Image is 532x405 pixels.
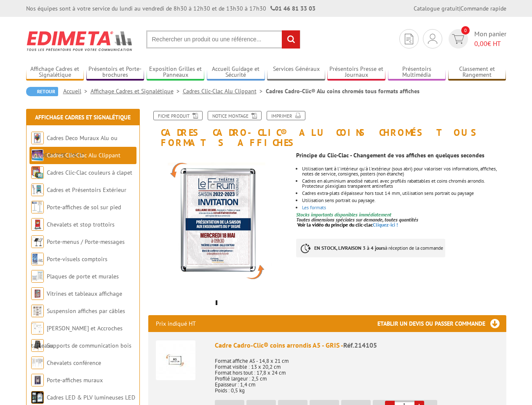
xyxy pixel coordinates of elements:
[327,65,385,79] a: Présentoirs Presse et Journaux
[63,87,91,95] a: Accueil
[215,352,499,394] p: Format affiche A5 - 14,8 x 21 cm Format visible : 13 x 20,2 cm Format hors tout : 17,8 x 24 cm Pr...
[47,376,103,384] a: Porte-affiches muraux
[47,151,120,159] a: Cadres Clic-Clac Alu Clippant
[302,166,506,176] li: Utilisation tant à l'intérieur qu'à l'extérieur (sous abri) pour valoriser vos informations, affi...
[26,87,58,96] a: Retour
[414,5,459,12] a: Catalogue gratuit
[302,178,506,189] li: Cadres en aluminium anodisé naturel avec profilés rabattables et coins chromés arrondis. Protecte...
[183,87,266,95] a: Cadres Clic-Clac Alu Clippant
[31,270,44,283] img: Plaques de porte et murales
[26,4,315,13] div: Nos équipes sont à votre service du lundi au vendredi de 8h30 à 12h30 et de 13h30 à 17h30
[31,253,44,265] img: Porte-visuels comptoirs
[302,204,326,211] a: Les formats
[343,341,377,349] span: Réf.214105
[31,134,118,159] a: Cadres Deco Muraux Alu ou [GEOGRAPHIC_DATA]
[31,201,44,213] img: Porte-affiches de sol sur pied
[461,26,470,35] span: 0
[146,30,300,49] input: Rechercher un produit ou une référence...
[147,65,205,79] a: Exposition Grilles et Panneaux
[47,186,126,194] a: Cadres et Présentoirs Extérieur
[460,5,506,12] a: Commande rapide
[296,216,418,223] em: Toutes dimensions spéciales sur demande, toutes quantités
[414,4,506,13] div: |
[474,29,506,49] span: Mon panier
[31,322,44,335] img: Cimaises et Accroches tableaux
[296,211,391,218] font: Stocks importants disponibles immédiatement
[297,221,398,228] a: Voir la vidéo du principe du clic-clacCliquez-ici !
[31,166,44,179] img: Cadres Clic-Clac couleurs à clapet
[31,184,44,196] img: Cadres et Présentoirs Extérieur
[142,111,513,148] h1: Cadres Cadro-Clic® Alu coins chromés tous formats affiches
[91,87,183,95] a: Affichage Cadres et Signalétique
[31,287,44,300] img: Vitrines et tableaux affichage
[297,221,373,228] span: Voir la vidéo du principe du clic-clac
[31,132,44,144] img: Cadres Deco Muraux Alu ou Bois
[31,218,44,231] img: Chevalets et stop trottoirs
[47,394,135,401] a: Cadres LED & PLV lumineuses LED
[282,30,300,49] input: rechercher
[47,238,125,246] a: Porte-menus / Porte-messages
[388,65,446,79] a: Présentoirs Multimédia
[296,239,445,257] p: à réception de la commande
[86,65,144,79] a: Présentoirs et Porte-brochures
[47,221,115,228] a: Chevalets et stop trottoirs
[314,245,385,251] strong: EN STOCK, LIVRAISON 3 à 4 jours
[267,65,325,79] a: Services Généraux
[270,5,315,12] strong: 01 46 81 33 03
[452,34,464,44] img: devis rapide
[266,87,420,95] li: Cadres Cadro-Clic® Alu coins chromés tous formats affiches
[208,111,262,120] a: Notice Montage
[302,198,506,203] li: Utilisation sens portrait ou paysage.
[31,391,44,404] img: Cadres LED & PLV lumineuses LED
[446,29,506,49] a: devis rapide 0 Mon panier 0,00€ HT
[377,315,506,332] h3: Etablir un devis ou passer commande
[47,359,101,367] a: Chevalets conférence
[153,111,203,120] a: Fiche produit
[26,65,84,79] a: Affichage Cadres et Signalétique
[448,65,506,79] a: Classement et Rangement
[296,151,484,159] strong: Principe du Clic-Clac - Changement de vos affiches en quelques secondes
[302,191,506,196] li: Cadres extra-plats d'épaisseur hors tout 14 mm, utilisation sens portrait ou paysage
[47,169,132,176] a: Cadres Clic-Clac couleurs à clapet
[207,65,265,79] a: Accueil Guidage et Sécurité
[47,342,131,349] a: Supports de communication bois
[156,315,196,332] p: Prix indiqué HT
[47,203,121,211] a: Porte-affiches de sol sur pied
[31,324,123,349] a: [PERSON_NAME] et Accroches tableaux
[215,340,499,350] div: Cadre Cadro-Clic® coins arrondis A5 - GRIS -
[35,113,131,121] a: Affichage Cadres et Signalétique
[267,111,305,120] a: Imprimer
[428,34,437,44] img: devis rapide
[405,34,413,44] img: devis rapide
[31,305,44,317] img: Suspension affiches par câbles
[47,307,125,315] a: Suspension affiches par câbles
[47,273,119,280] a: Plaques de porte et murales
[47,255,107,263] a: Porte-visuels comptoirs
[31,235,44,248] img: Porte-menus / Porte-messages
[474,39,506,49] span: € HT
[31,374,44,386] img: Porte-affiches muraux
[148,152,290,294] img: 214101_cadre_cadro-clic_coins_arrondis_a1.jpg
[31,356,44,369] img: Chevalets conférence
[474,39,487,48] span: 0,00
[26,25,134,57] img: Edimeta
[47,290,122,297] a: Vitrines et tableaux affichage
[156,340,195,380] img: Cadre Cadro-Clic® coins arrondis A5 - GRIS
